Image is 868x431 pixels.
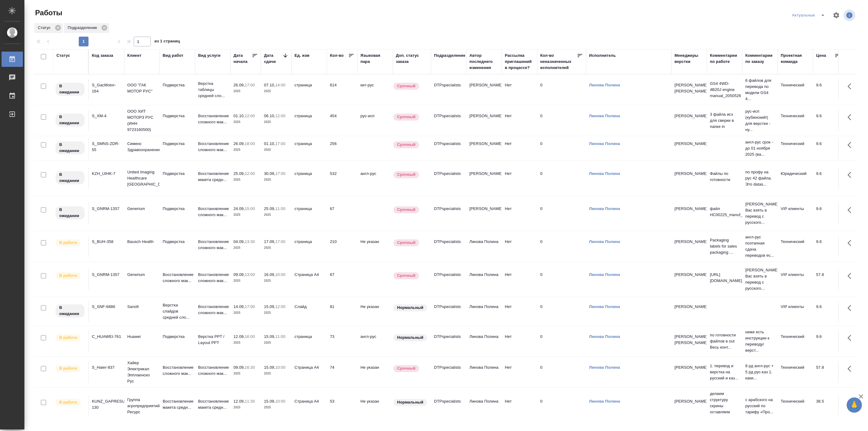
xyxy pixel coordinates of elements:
[127,206,157,212] p: Generium
[502,138,537,159] td: Нет
[327,361,357,383] td: 74
[675,171,704,177] p: [PERSON_NAME]
[710,53,739,65] div: Комментарии по работе
[844,138,859,152] button: Здесь прячутся важные кнопки
[275,334,285,339] p: 11:00
[397,142,415,148] p: Срочный
[778,301,813,322] td: VIP клиенты
[745,329,775,353] p: ниже есть инструкции к переводу/верст...
[92,82,121,94] div: S_GacMotor-164
[357,110,393,131] td: рус-исп
[360,53,390,65] div: Языковая пара
[127,360,157,384] p: Хайер Электрикал Эпплаенсиз Рус
[844,110,859,125] button: Здесь прячутся важные кнопки
[245,206,255,211] p: 15:00
[327,236,357,257] td: 210
[275,272,285,277] p: 10:00
[745,267,775,292] p: [PERSON_NAME] Вас взять в перевод с русского...
[849,399,859,411] span: 🙏
[357,395,393,417] td: Не указан
[233,278,258,284] p: 2025
[466,269,502,290] td: Линова Полина
[275,365,285,370] p: 10:00
[198,272,227,284] p: Восстановление сложного мак...
[710,237,739,255] p: Packaging labels for sales packaging ...
[589,171,620,176] a: Линова Полина
[778,203,813,224] td: VIP клиенты
[813,361,844,383] td: 57.8
[431,301,466,322] td: DTPspecialists
[55,304,85,318] div: Исполнитель назначен, приступать к работе пока рано
[59,365,77,371] p: В работе
[163,171,192,177] p: Подверстка
[327,79,357,100] td: 614
[397,172,415,178] p: Срочный
[291,301,327,322] td: Слайд
[431,138,466,159] td: DTPspecialists
[589,83,620,87] a: Линова Полина
[710,206,739,218] p: файл НС00225_manuf_2
[92,304,121,310] div: S_SNF-6886
[589,206,620,211] a: Линова Полина
[813,138,844,159] td: 9.6
[56,53,70,59] div: Статус
[745,169,775,187] p: по профу на рус 42 файла. Это datas...
[813,301,844,322] td: 9.6
[245,334,255,339] p: 16:00
[675,141,704,147] p: [PERSON_NAME]
[245,272,255,277] p: 13:00
[233,83,245,87] p: 26.09,
[502,110,537,131] td: Нет
[245,304,255,309] p: 17:00
[163,141,192,147] p: Подверстка
[431,331,466,352] td: DTPspecialists
[431,79,466,100] td: DTPspecialists
[291,79,327,100] td: страница
[397,83,415,89] p: Срочный
[55,239,85,247] div: Исполнитель выполняет работу
[675,113,704,119] p: [PERSON_NAME]
[127,141,157,153] p: Сименс Здравоохранение
[327,395,357,417] td: 53
[844,168,859,182] button: Здесь прячутся важные кнопки
[710,363,739,381] p: 1. перевод и верстка на русский и каз...
[291,269,327,290] td: Страница А4
[233,171,245,176] p: 25.09,
[505,53,534,71] div: Рассылка приглашений в процессе?
[844,269,859,283] button: Здесь прячутся важные кнопки
[291,331,327,352] td: страница
[59,142,81,154] p: В ожидании
[275,206,285,211] p: 11:00
[466,331,502,352] td: Линова Полина
[745,78,775,102] p: 6 файлов для перевода по модели GS4 4...
[264,310,288,316] p: 2025
[233,177,258,183] p: 2025
[163,53,183,59] div: Вид работ
[163,113,192,119] p: Подверстка
[59,335,77,341] p: В работе
[466,301,502,322] td: Линова Полина
[59,83,81,95] p: В ожидании
[233,304,245,309] p: 14.09,
[264,278,288,284] p: 2025
[55,334,85,342] div: Исполнитель выполняет работу
[233,310,258,316] p: 2025
[675,334,704,346] p: [PERSON_NAME], [PERSON_NAME]
[781,53,810,65] div: Проектная команда
[710,111,739,130] p: 3 файла исх для сверки в папке in
[844,361,859,376] button: Здесь прячутся важные кнопки
[264,245,288,251] p: 2025
[537,79,586,100] td: 0
[466,236,502,257] td: Линова Полина
[778,361,813,383] td: Технический
[163,272,192,284] p: Восстановление сложного мак...
[397,273,415,279] p: Срочный
[431,110,466,131] td: DTPspecialists
[844,236,859,250] button: Здесь прячутся важные кнопки
[92,141,121,153] div: S_SMNS-ZDR-55
[466,203,502,224] td: [PERSON_NAME]
[710,332,739,350] p: по готовности файлов в out Весь конт...
[778,79,813,100] td: Технический
[127,108,157,133] p: ООО ХИТ МОТОРЗ РУС (ИНН 9723160500)
[291,168,327,189] td: страница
